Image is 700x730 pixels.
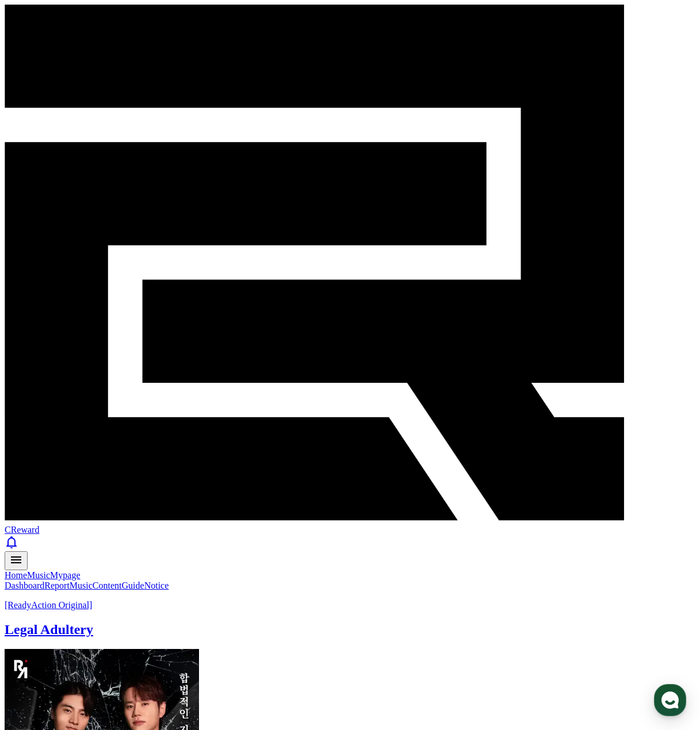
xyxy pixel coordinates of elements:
a: Report [44,581,70,590]
a: Mypage [50,570,80,580]
a: Content [93,581,122,590]
p: [ReadyAction Original] [5,600,695,610]
a: CReward [5,514,695,535]
h2: Legal Adultery [5,622,695,637]
span: CReward [5,525,39,535]
a: Music [27,570,50,580]
a: Settings [148,364,221,393]
a: Messages [76,364,148,393]
span: Settings [170,382,198,391]
a: Notice [144,581,169,590]
a: Home [5,570,27,580]
a: Guide [122,581,144,590]
span: Home [29,382,49,391]
a: Dashboard [5,581,44,590]
a: Music [70,581,93,590]
span: Messages [95,382,129,391]
a: Home [3,364,76,393]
